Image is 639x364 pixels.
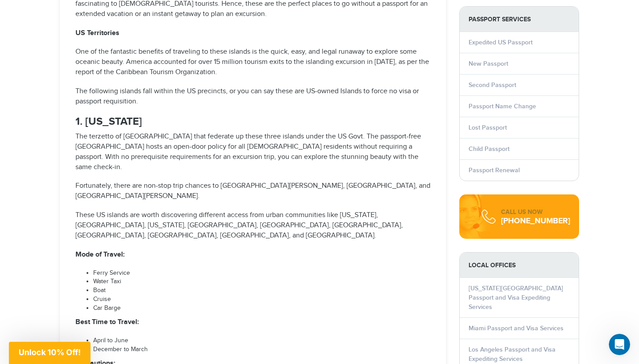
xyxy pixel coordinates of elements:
[93,295,430,304] li: Cruise
[469,39,532,46] a: Expedited US Passport
[501,208,570,217] div: CALL US NOW
[460,253,579,278] strong: LOCAL OFFICES
[75,181,430,202] p: Fortunately, there are non-stop trip chances to [GEOGRAPHIC_DATA][PERSON_NAME], [GEOGRAPHIC_DATA]...
[93,345,430,354] li: December to March
[469,60,508,67] a: New Passport
[469,124,507,131] a: Lost Passport
[460,7,579,32] strong: PASSPORT SERVICES
[75,250,125,259] strong: Mode of Travel:
[75,115,142,128] strong: 1. [US_STATE]
[93,277,430,286] li: Water Taxi
[75,29,119,37] strong: US Territories
[75,318,139,326] strong: Best Time to Travel:
[469,324,564,332] a: Miami Passport and Visa Services
[469,166,520,174] a: Passport Renewal
[93,336,430,345] li: April to June
[93,269,430,278] li: Ferry Service
[93,304,430,313] li: Car Barge
[19,348,81,357] span: Unlock 10% Off!
[75,87,430,107] p: The following islands fall within the US precincts, or you can say these are US-owned Islands to ...
[501,217,570,226] div: [PHONE_NUMBER]
[469,103,536,110] a: Passport Name Change
[469,346,556,363] a: Los Angeles Passport and Visa Expediting Services
[75,132,430,172] p: The terzetto of [GEOGRAPHIC_DATA] that federate up these three islands under the US Govt. The pas...
[609,334,630,355] iframe: Intercom live chat
[469,285,563,311] a: [US_STATE][GEOGRAPHIC_DATA] Passport and Visa Expediting Services
[75,210,430,241] p: These US islands are worth discovering different access from urban communities like [US_STATE], [...
[93,286,430,295] li: Boat
[75,47,430,78] p: One of the fantastic benefits of traveling to these islands is the quick, easy, and legal runaway...
[9,342,91,364] div: Unlock 10% Off!
[469,145,509,153] a: Child Passport
[469,81,516,89] a: Second Passport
